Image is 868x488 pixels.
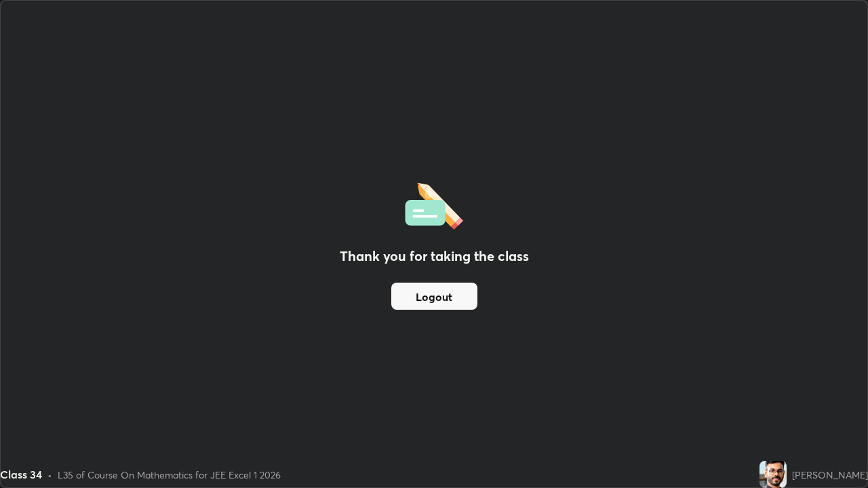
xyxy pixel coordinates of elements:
img: ca0f5e163b6a4e08bc0bbfa0484aee76.jpg [759,461,787,488]
button: Logout [391,283,477,310]
div: [PERSON_NAME] [792,468,868,482]
div: • [47,468,52,482]
h2: Thank you for taking the class [340,246,529,266]
div: L35 of Course On Mathematics for JEE Excel 1 2026 [58,468,281,482]
img: offlineFeedback.1438e8b3.svg [405,178,463,230]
